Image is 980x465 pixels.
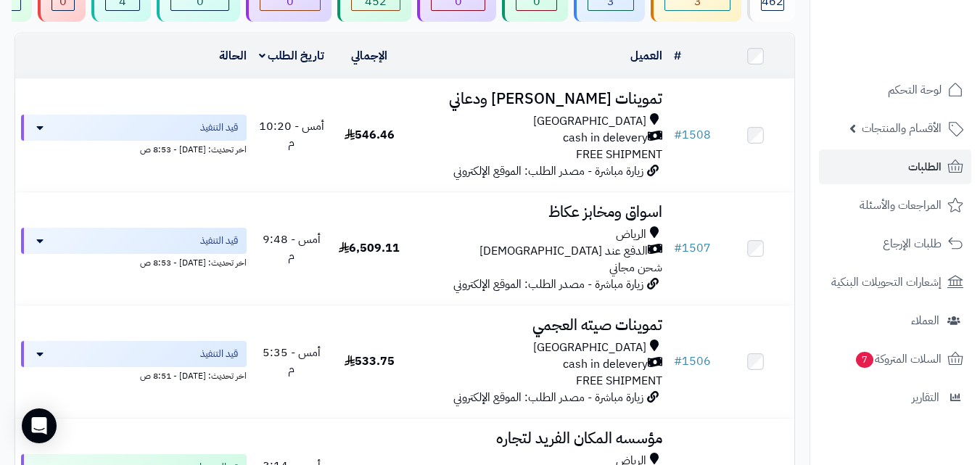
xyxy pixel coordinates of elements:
[819,342,971,376] a: السلات المتروكة7
[414,317,662,334] h3: تموينات صيته العجمي
[263,231,321,265] span: أمس - 9:48 م
[453,389,643,406] span: زيارة مباشرة - مصدر الطلب: الموقع الإلكتروني
[200,120,238,135] span: قيد التنفيذ
[533,113,646,130] span: [GEOGRAPHIC_DATA]
[200,234,238,248] span: قيد التنفيذ
[862,118,942,139] span: الأقسام والمنتجات
[819,73,971,107] a: لوحة التحكم
[819,188,971,223] a: المراجعات والأسئلة
[819,226,971,261] a: طلبات الإرجاع
[576,372,662,390] span: FREE SHIPMENT
[22,408,57,443] div: Open Intercom Messenger
[453,276,643,293] span: زيارة مباشرة - مصدر الطلب: الموقع الإلكتروني
[21,141,247,156] div: اخر تحديث: [DATE] - 8:53 ص
[912,387,939,408] span: التقارير
[345,353,395,370] span: 533.75
[259,118,324,152] span: أمس - 10:20 م
[479,243,648,260] span: الدفع عند [DEMOGRAPHIC_DATA]
[609,259,662,276] span: شحن مجاني
[855,349,942,369] span: السلات المتروكة
[674,353,682,370] span: #
[351,47,387,65] a: الإجمالي
[563,356,648,373] span: cash in delevery
[819,303,971,338] a: العملاء
[21,367,247,382] div: اخر تحديث: [DATE] - 8:51 ص
[339,239,400,257] span: 6,509.11
[616,226,646,243] span: الرياض
[888,80,942,100] span: لوحة التحكم
[576,146,662,163] span: FREE SHIPMENT
[414,91,662,107] h3: تموينات [PERSON_NAME] ودعاني
[674,239,682,257] span: #
[674,353,711,370] a: #1506
[674,126,682,144] span: #
[630,47,662,65] a: العميل
[200,347,238,361] span: قيد التنفيذ
[219,47,247,65] a: الحالة
[674,239,711,257] a: #1507
[911,310,939,331] span: العملاء
[860,195,942,215] span: المراجعات والأسئلة
[819,149,971,184] a: الطلبات
[856,352,873,368] span: 7
[674,126,711,144] a: #1508
[819,265,971,300] a: إشعارات التحويلات البنكية
[345,126,395,144] span: 546.46
[453,162,643,180] span: زيارة مباشرة - مصدر الطلب: الموقع الإلكتروني
[263,344,321,378] span: أمس - 5:35 م
[414,430,662,447] h3: مؤسسه المكان الفريد لتجاره
[819,380,971,415] a: التقارير
[831,272,942,292] span: إشعارات التحويلات البنكية
[414,204,662,221] h3: اسواق ومخابز عكاظ
[533,340,646,356] span: [GEOGRAPHIC_DATA]
[674,47,681,65] a: #
[21,254,247,269] div: اخر تحديث: [DATE] - 8:53 ص
[563,130,648,147] span: cash in delevery
[259,47,325,65] a: تاريخ الطلب
[908,157,942,177] span: الطلبات
[883,234,942,254] span: طلبات الإرجاع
